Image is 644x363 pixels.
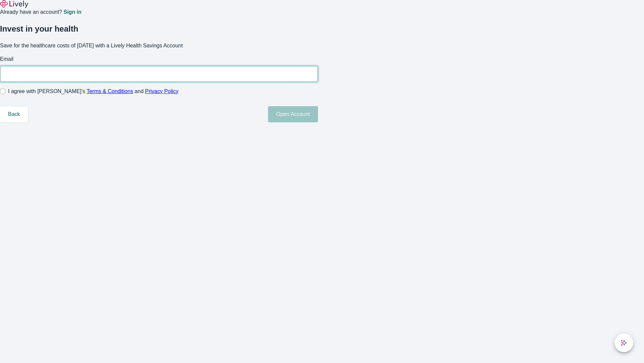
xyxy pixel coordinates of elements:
button: chat [614,333,633,352]
a: Terms & Conditions [87,88,133,94]
a: Sign in [63,9,81,15]
a: Privacy Policy [145,88,179,94]
svg: Lively AI Assistant [621,339,627,346]
span: I agree with [PERSON_NAME]’s and [8,87,178,95]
